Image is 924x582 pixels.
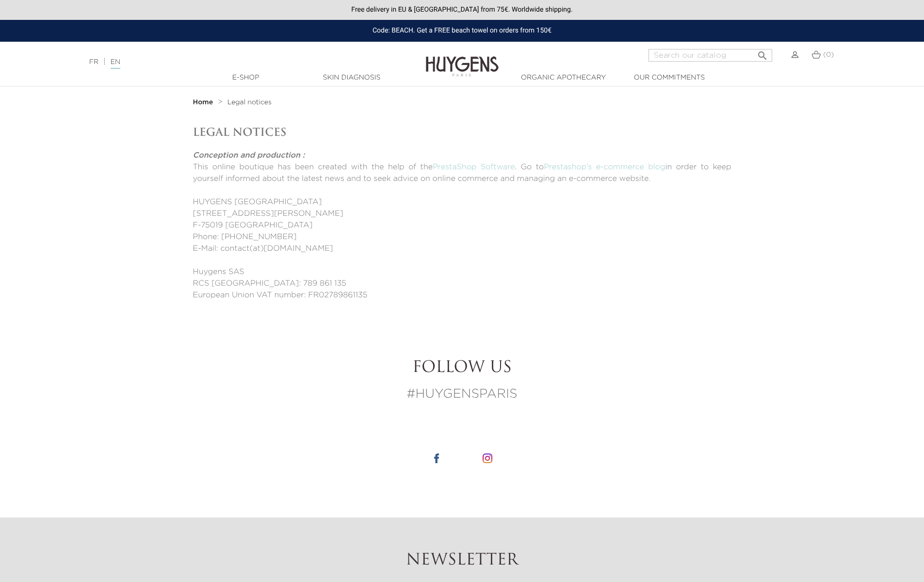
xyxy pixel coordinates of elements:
strong: Conception and production : [193,152,305,160]
a: Skin Diagnosis [303,73,400,83]
p: This online boutique has been created with the help of the . Go to in order to keep yourself info... [193,162,731,185]
a: Our commitments [621,73,718,83]
p: HUYGENS [GEOGRAPHIC_DATA] [193,196,731,208]
i:  [757,47,768,59]
a: EN [111,59,120,69]
strong: Home [193,99,213,106]
p: [STREET_ADDRESS][PERSON_NAME] [193,208,731,220]
img: Huygens [426,41,499,78]
a: FR [89,59,98,65]
p: European Union VAT number: FR02789861135 [193,290,731,301]
a: Home [193,98,215,106]
a: PrestaShop Software [433,163,515,171]
a: Prestashop’s e-commerce blog [544,163,665,171]
div: | [84,56,378,68]
button:  [754,46,771,59]
a: E-Shop [197,73,294,83]
p: RCS [GEOGRAPHIC_DATA]: 789 861 135 [193,278,731,290]
p: E-Mail: contact(at)[DOMAIN_NAME] [193,243,731,255]
span: (0) [823,51,834,58]
h1: Legal notices [193,126,731,138]
a: Legal notices [227,98,272,106]
a: Organic Apothecary [515,73,612,83]
p: Huygens SAS [193,266,731,278]
h2: Newsletter [193,551,731,570]
h2: Follow us [193,359,731,377]
span: Legal notices [227,99,272,106]
p: #HUYGENSPARIS [193,385,731,404]
img: icone instagram [483,453,492,463]
p: Phone: [PHONE_NUMBER] [193,231,731,243]
img: icone facebook [432,453,441,463]
input: Search [648,49,772,62]
p: F-75019 [GEOGRAPHIC_DATA] [193,220,731,231]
